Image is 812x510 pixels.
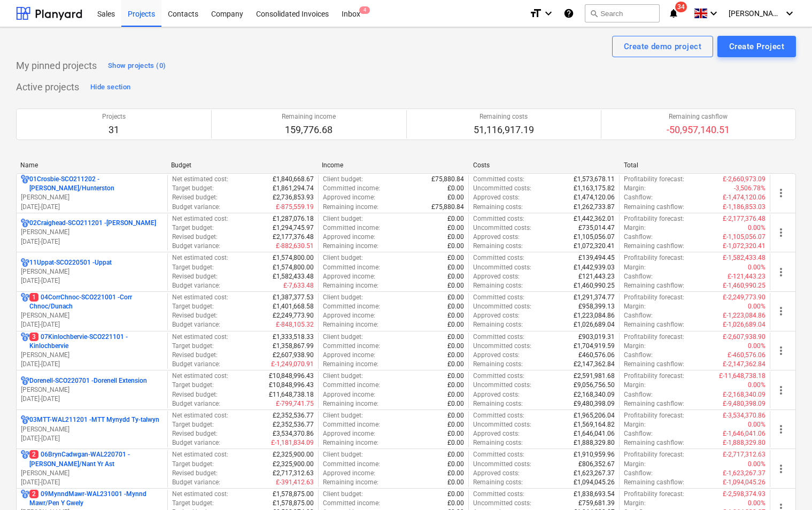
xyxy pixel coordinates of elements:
[29,175,163,193] p: 01Crosbie-SCO211202 - [PERSON_NAME]/Hunterston
[273,351,314,360] p: £2,607,938.90
[323,293,363,302] p: Client budget :
[172,381,214,390] p: Target budget :
[723,233,765,242] p: £-1,105,056.07
[667,123,730,136] p: -50,957,140.51
[21,333,29,351] div: Project has multi currencies enabled
[323,311,375,320] p: Approved income :
[624,184,646,193] p: Margin :
[723,242,765,251] p: £-1,072,320.41
[21,333,163,369] div: 307Kinlochbervie-SCO221101 -Kinlochbervie[PERSON_NAME][DATE]-[DATE]
[21,219,163,246] div: 02Craighead-SCO211201 -[PERSON_NAME][PERSON_NAME][DATE]-[DATE]
[273,263,314,272] p: £1,574,800.00
[723,253,765,262] p: £-1,582,433.48
[624,320,684,329] p: Remaining cashflow :
[723,360,765,369] p: £-2,147,362.84
[29,293,38,302] span: 1
[563,7,574,20] i: Knowledge base
[323,233,375,242] p: Approved income :
[748,302,765,311] p: 0.00%
[759,459,812,510] iframe: Chat Widget
[723,214,765,223] p: £-2,177,376.48
[473,253,524,262] p: Committed costs :
[276,320,314,329] p: £-848,105.32
[21,425,163,434] p: [PERSON_NAME]
[624,390,653,399] p: Cashflow :
[748,263,765,272] p: 0.00%
[473,214,524,223] p: Committed costs :
[574,214,615,223] p: £1,442,362.01
[323,281,378,290] p: Remaining income :
[624,161,766,169] div: Total
[21,175,163,212] div: 01Crosbie-SCO211202 -[PERSON_NAME]/Hunterston[PERSON_NAME][DATE]-[DATE]
[172,360,220,369] p: Budget variance :
[723,411,765,420] p: £-3,534,370.86
[283,281,314,290] p: £-7,633.48
[172,253,228,262] p: Net estimated cost :
[748,223,765,233] p: 0.00%
[21,450,29,468] div: Project has multi currencies enabled
[273,293,314,302] p: £1,387,377.53
[529,7,542,20] i: format_size
[578,351,615,360] p: £460,576.06
[447,214,464,223] p: £0.00
[431,203,464,212] p: £75,880.84
[21,376,29,385] div: Project has multi currencies enabled
[431,175,464,184] p: £75,880.84
[624,40,701,53] div: Create demo project
[473,175,524,184] p: Committed costs :
[473,372,524,381] p: Committed costs :
[624,360,684,369] p: Remaining cashflow :
[473,420,531,429] p: Uncommitted costs :
[271,360,314,369] p: £-1,249,070.91
[21,267,163,276] p: [PERSON_NAME]
[447,233,464,242] p: £0.00
[21,203,163,212] p: [DATE] - [DATE]
[273,214,314,223] p: £1,287,076.18
[29,333,38,341] span: 3
[323,420,380,429] p: Committed income :
[542,7,555,20] i: keyboard_arrow_down
[574,399,615,408] p: £9,480,398.09
[276,242,314,251] p: £-882,630.51
[775,187,787,199] span: more_vert
[574,411,615,420] p: £1,965,206.04
[276,399,314,408] p: £-799,741.75
[21,293,29,311] div: Project has multi currencies enabled
[775,344,787,357] span: more_vert
[21,434,163,443] p: [DATE] - [DATE]
[624,193,653,202] p: Cashflow :
[323,175,363,184] p: Client budget :
[172,390,218,399] p: Revised budget :
[473,233,520,242] p: Approved costs :
[273,223,314,233] p: £1,294,745.97
[447,223,464,233] p: £0.00
[574,390,615,399] p: £2,168,340.09
[723,390,765,399] p: £-2,168,340.09
[775,423,787,436] span: more_vert
[29,293,163,311] p: 04CorrChnoc-SCO221001 - Corr Chnoc/Dunach
[624,233,653,242] p: Cashflow :
[21,351,163,360] p: [PERSON_NAME]
[21,450,163,487] div: 206BrynCadwgan-WAL220701 -[PERSON_NAME]/Nant Yr Ast[PERSON_NAME][DATE]-[DATE]
[473,351,520,360] p: Approved costs :
[21,415,163,443] div: 03MTT-WAL211201 -MTT Mynydd Ty-talwyn[PERSON_NAME][DATE]-[DATE]
[775,226,787,239] span: more_vert
[29,490,163,508] p: 09MynndMawr-WAL231001 - Mynnd Mawr/Pen Y Gwely
[578,253,615,262] p: £139,494.45
[707,7,720,20] i: keyboard_arrow_down
[723,320,765,329] p: £-1,026,689.04
[473,390,520,399] p: Approved costs :
[172,333,228,342] p: Net estimated cost :
[276,203,314,212] p: £-875,559.19
[473,311,520,320] p: Approved costs :
[172,302,214,311] p: Target budget :
[473,360,523,369] p: Remaining costs :
[323,214,363,223] p: Client budget :
[447,360,464,369] p: £0.00
[29,333,163,351] p: 07Kinlochbervie-SCO221101 - Kinlochbervie
[574,263,615,272] p: £1,442,939.03
[574,293,615,302] p: £1,291,374.77
[719,372,765,381] p: £-11,648,738.18
[473,242,523,251] p: Remaining costs :
[473,193,520,202] p: Approved costs :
